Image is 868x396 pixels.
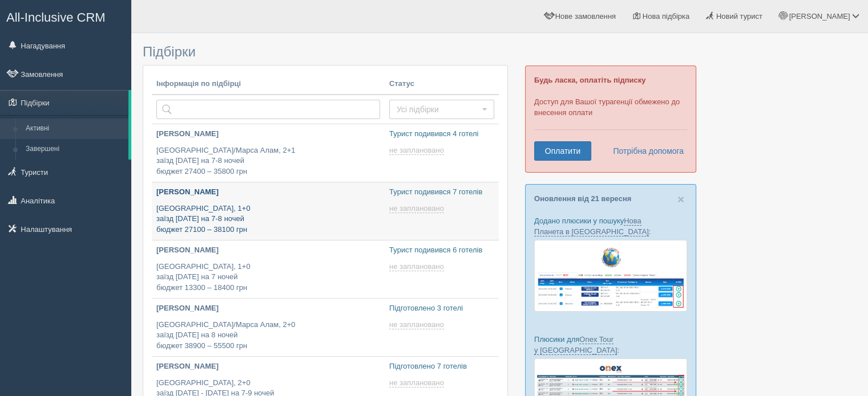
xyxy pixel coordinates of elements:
a: [PERSON_NAME] [GEOGRAPHIC_DATA], 1+0заїзд [DATE] на 7-8 ночейбюджет 27100 – 38100 грн [152,182,385,240]
div: Доступ для Вашої турагенції обмежено до внесення оплати [525,66,696,173]
a: Активні [21,119,128,139]
a: Потрібна допомога [605,141,684,161]
img: new-planet-%D0%BF%D1%96%D0%B4%D0%B1%D1%96%D1%80%D0%BA%D0%B0-%D1%81%D1%80%D0%BC-%D0%B4%D0%BB%D1%8F... [534,240,687,312]
span: не заплановано [389,378,444,387]
a: Onex Tour у [GEOGRAPHIC_DATA] [534,335,617,355]
a: не заплановано [389,262,446,271]
th: Інформація по підбірці [152,74,385,95]
a: [PERSON_NAME] [GEOGRAPHIC_DATA], 1+0заїзд [DATE] на 7 ночейбюджет 13300 – 18400 грн [152,240,385,298]
span: Нове замовлення [555,12,616,21]
a: не заплановано [389,204,446,213]
p: [PERSON_NAME] [156,361,380,372]
span: Усі підбірки [397,104,479,115]
b: Будь ласка, оплатіть підписку [534,76,645,84]
span: Нова підбірка [643,12,690,21]
p: Підготовлено 3 готелі [389,303,494,314]
a: Оплатити [534,141,591,161]
p: Додано плюсики у пошуку : [534,215,687,237]
a: не заплановано [389,146,446,155]
a: не заплановано [389,320,446,329]
th: Статус [385,74,499,95]
button: Close [677,193,684,205]
p: [PERSON_NAME] [156,245,380,256]
span: не заплановано [389,146,444,155]
a: не заплановано [389,378,446,387]
p: [GEOGRAPHIC_DATA]/Марса Алам, 2+0 заїзд [DATE] на 8 ночей бюджет 38900 – 55500 грн [156,320,380,352]
a: Нова Планета в [GEOGRAPHIC_DATA] [534,217,649,236]
span: не заплановано [389,262,444,271]
button: Усі підбірки [389,100,494,119]
a: Завершені [21,139,128,160]
p: [GEOGRAPHIC_DATA]/Марса Алам, 2+1 заїзд [DATE] на 7-8 ночей бюджет 27400 – 35800 грн [156,145,380,177]
p: [GEOGRAPHIC_DATA], 1+0 заїзд [DATE] на 7-8 ночей бюджет 27100 – 38100 грн [156,203,380,235]
span: не заплановано [389,204,444,213]
p: [PERSON_NAME] [156,303,380,314]
p: Турист подивився 6 готелів [389,245,494,256]
input: Пошук за країною або туристом [156,100,380,119]
a: [PERSON_NAME] [GEOGRAPHIC_DATA]/Марса Алам, 2+1заїзд [DATE] на 7-8 ночейбюджет 27400 – 35800 грн [152,124,385,182]
span: Новий турист [716,12,762,21]
p: Турист подивився 4 готелі [389,129,494,140]
a: [PERSON_NAME] [GEOGRAPHIC_DATA]/Марса Алам, 2+0заїзд [DATE] на 8 ночейбюджет 38900 – 55500 грн [152,299,385,356]
p: Турист подивився 7 готелів [389,187,494,198]
span: [PERSON_NAME] [789,12,850,21]
p: [PERSON_NAME] [156,129,380,140]
span: не заплановано [389,320,444,329]
p: [PERSON_NAME] [156,187,380,198]
a: All-Inclusive CRM [1,1,131,32]
span: × [677,193,684,206]
p: Підготовлено 7 готелів [389,361,494,372]
span: Підбірки [143,44,196,59]
span: All-Inclusive CRM [6,10,106,25]
p: [GEOGRAPHIC_DATA], 1+0 заїзд [DATE] на 7 ночей бюджет 13300 – 18400 грн [156,262,380,293]
p: Плюсики для : [534,334,687,356]
a: Оновлення від 21 вересня [534,194,631,203]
